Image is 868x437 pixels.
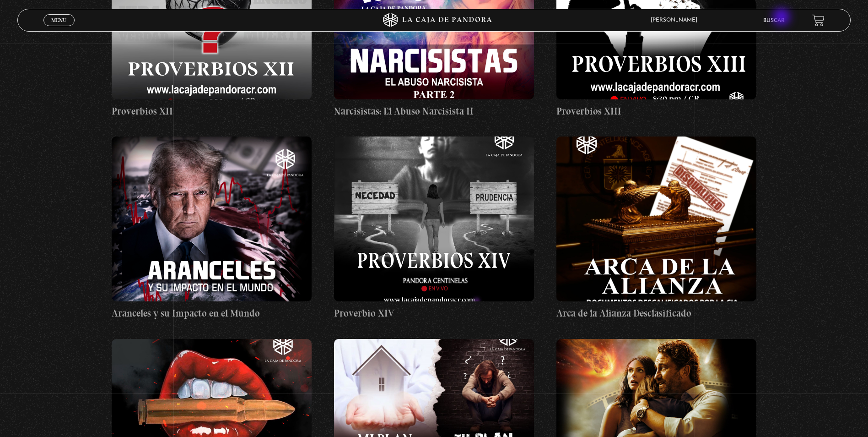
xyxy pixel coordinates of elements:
[49,25,70,32] span: Cerrar
[812,14,825,27] a: View your shopping cart
[112,306,312,321] h4: Aranceles y su Impacto en el Mundo
[51,17,66,23] span: Menu
[334,137,534,321] a: Proverbio XIV
[763,18,785,23] a: Buscar
[556,104,756,119] h4: Proverbios XIII
[334,306,534,321] h4: Proverbio XIV
[646,17,706,23] span: [PERSON_NAME]
[112,137,312,321] a: Aranceles y su Impacto en el Mundo
[556,306,756,321] h4: Arca de la Alianza Desclasificado
[112,104,312,119] h4: Proverbios XII
[334,104,534,119] h4: Narcisistas: El Abuso Narcisista II
[556,137,756,321] a: Arca de la Alianza Desclasificado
